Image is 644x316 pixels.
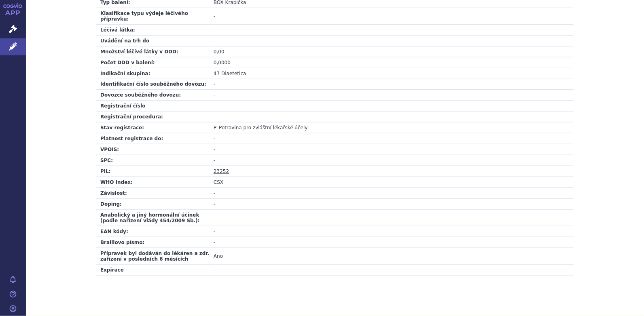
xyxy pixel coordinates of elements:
[210,24,574,35] td: -
[210,57,574,68] td: 0,0000
[96,210,210,226] td: Anabolický a jiný hormonální účinek (podle nařízení vlády 454/2009 Sb.):
[210,237,574,248] td: -
[210,226,574,237] td: -
[210,133,574,144] td: -
[96,79,210,90] td: Identifikační číslo souběžného dovozu:
[214,71,220,76] span: 47
[96,199,210,210] td: Doping:
[210,8,574,24] td: -
[219,125,307,131] span: Potravina pro zvláštní lékařské účely
[96,144,210,155] td: VPOIS:
[96,248,210,265] td: Přípravek byl dodáván do lékáren a zdr. zařízení v posledních 6 měsících
[96,265,210,276] td: Expirace
[210,122,574,133] td: –
[214,169,229,174] a: 23252
[96,24,210,35] td: Léčivá látka:
[221,71,246,76] span: Diaetetica
[96,177,210,188] td: WHO Index:
[96,46,210,57] td: Množství léčivé látky v DDD:
[96,226,210,237] td: EAN kódy:
[210,265,574,276] td: -
[96,101,210,112] td: Registrační číslo
[210,101,574,112] td: -
[96,8,210,24] td: Klasifikace typu výdeje léčivého přípravku:
[96,112,210,122] td: Registrační procedura:
[96,57,210,68] td: Počet DDD v balení:
[210,90,574,101] td: -
[210,199,574,210] td: -
[96,155,210,166] td: SPC:
[96,188,210,199] td: Závislost:
[214,253,223,259] span: Ano
[210,79,574,90] td: -
[96,166,210,177] td: PIL:
[96,133,210,144] td: Platnost registrace do:
[210,210,574,226] td: -
[96,35,210,46] td: Uvádění na trh do
[96,237,210,248] td: Braillovo písmo:
[210,35,574,46] td: -
[214,125,216,131] span: P
[210,144,574,155] td: -
[210,177,574,188] td: CSX
[210,155,574,166] td: -
[214,49,225,55] span: 0,00
[210,188,574,199] td: -
[96,90,210,101] td: Dovozce souběžného dovozu:
[96,68,210,79] td: Indikační skupina:
[96,122,210,133] td: Stav registrace:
